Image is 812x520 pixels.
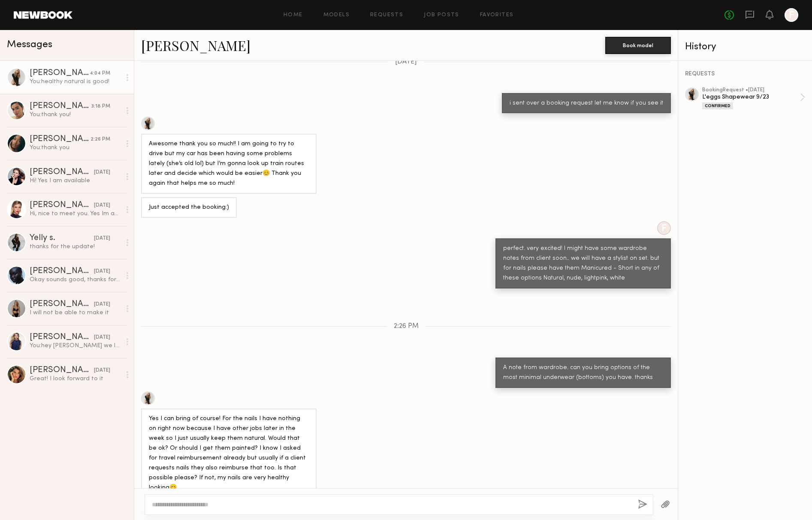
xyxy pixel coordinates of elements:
[149,203,229,213] div: Just accepted the booking:)
[30,366,94,375] div: [PERSON_NAME]
[30,111,121,119] div: You: thank you!
[785,8,798,22] a: F
[284,12,303,18] a: Home
[90,69,110,78] div: 4:04 PM
[424,12,459,18] a: Job Posts
[702,93,800,101] div: L'eggs Shapewear 9/23
[30,234,94,243] div: Yelly s.
[94,268,110,276] div: [DATE]
[30,267,94,276] div: [PERSON_NAME]
[30,78,121,86] div: You: healthy natural is good!
[30,309,121,317] div: I will not be able to make it
[30,333,94,342] div: [PERSON_NAME]
[91,102,110,111] div: 3:18 PM
[480,12,514,18] a: Favorites
[149,139,309,189] div: Awesome thank you so much!! I am going to try to drive but my car has been having some problems l...
[30,144,121,152] div: You: thank you
[702,102,733,109] div: Confirmed
[503,363,663,383] div: A note from wardrobe. can you bring options of the most minimal underwear (bottoms) you have. thanks
[30,210,121,218] div: Hi, nice to meet you. Yes Im available. Also, my Instagram is @meggirll. Thank you!
[94,234,110,243] div: [DATE]
[395,58,417,66] span: [DATE]
[30,168,94,177] div: [PERSON_NAME]
[141,36,251,54] a: [PERSON_NAME]
[94,301,110,309] div: [DATE]
[394,323,419,330] span: 2:26 PM
[510,99,663,108] div: i sent over a booking request let me know if you see it
[685,42,805,52] div: History
[605,41,671,48] a: Book model
[702,87,805,109] a: bookingRequest •[DATE]L'eggs Shapewear 9/23Confirmed
[94,201,110,210] div: [DATE]
[30,243,121,251] div: thanks for the update!
[30,342,121,350] div: You: hey [PERSON_NAME] we love your look, I am casting a photo/video shoot for the brand L'eggs f...
[30,375,121,383] div: Great! I look forward to it
[30,201,94,210] div: [PERSON_NAME]
[94,367,110,375] div: [DATE]
[30,276,121,284] div: Okay sounds good, thanks for the update!
[7,40,52,50] span: Messages
[685,71,805,77] div: REQUESTS
[30,135,91,144] div: [PERSON_NAME]
[370,12,403,18] a: Requests
[94,168,110,177] div: [DATE]
[149,414,309,493] div: Yes I can bring of course! For the nails I have nothing on right now because I have other jobs la...
[30,69,90,78] div: [PERSON_NAME]
[30,102,91,111] div: [PERSON_NAME]
[30,300,94,309] div: [PERSON_NAME]
[91,135,110,144] div: 2:26 PM
[94,334,110,342] div: [DATE]
[605,37,671,54] button: Book model
[702,87,800,93] div: booking Request • [DATE]
[30,177,121,185] div: Hi! Yes I am available
[323,12,350,18] a: Models
[503,244,663,283] div: perfect. very excited! I might have some wardrobe notes from client soon.. we will have a stylist...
